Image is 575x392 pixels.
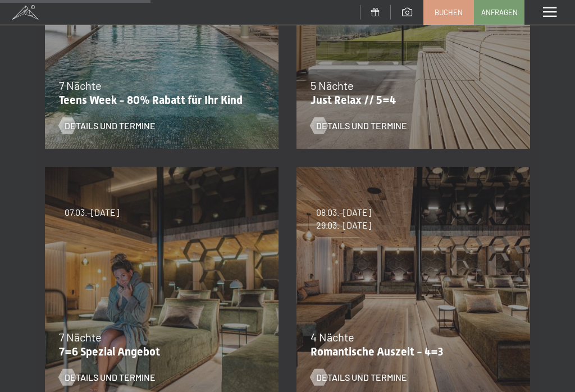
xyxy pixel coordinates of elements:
[311,93,510,107] p: Just Relax // 5=4
[59,330,102,344] span: 7 Nächte
[316,120,407,132] span: Details und Termine
[316,371,407,384] span: Details und Termine
[474,1,524,24] a: Anfragen
[481,7,518,17] span: Anfragen
[65,371,156,384] span: Details und Termine
[59,79,102,92] span: 7 Nächte
[311,345,510,358] p: Romantische Auszeit - 4=3
[311,371,407,384] a: Details und Termine
[311,79,354,92] span: 5 Nächte
[65,206,119,218] span: 07.03.–[DATE]
[435,7,463,17] span: Buchen
[311,120,407,132] a: Details und Termine
[59,120,156,132] a: Details und Termine
[424,1,473,24] a: Buchen
[311,330,354,344] span: 4 Nächte
[59,371,156,384] a: Details und Termine
[65,120,156,132] span: Details und Termine
[316,206,371,218] span: 08.03.–[DATE]
[59,345,259,358] p: 7=6 Spezial Angebot
[316,219,371,231] span: 29.03.–[DATE]
[59,93,259,107] p: Teens Week - 80% Rabatt für Ihr Kind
